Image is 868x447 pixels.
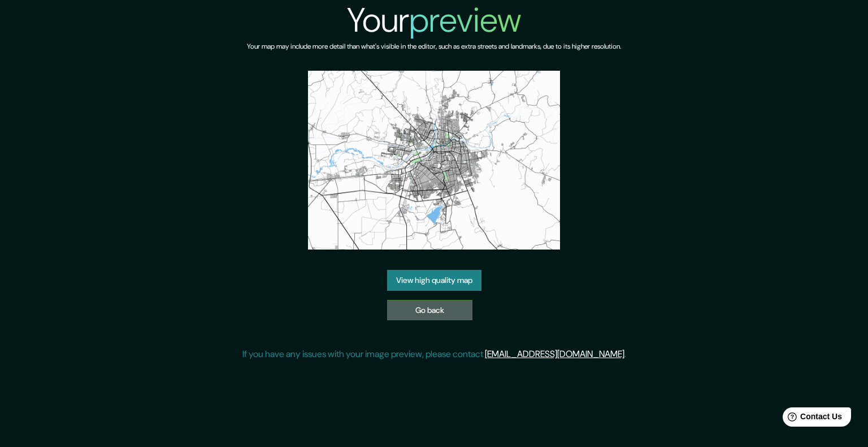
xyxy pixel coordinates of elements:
iframe: Help widget launcher [767,403,856,435]
a: Go back [387,300,472,321]
a: [EMAIL_ADDRESS][DOMAIN_NAME] [485,348,624,360]
p: If you have any issues with your image preview, please contact . [242,347,626,361]
a: View high quality map [387,270,481,291]
img: created-map-preview [308,71,560,250]
h6: Your map may include more detail than what's visible in the editor, such as extra streets and lan... [247,41,621,53]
